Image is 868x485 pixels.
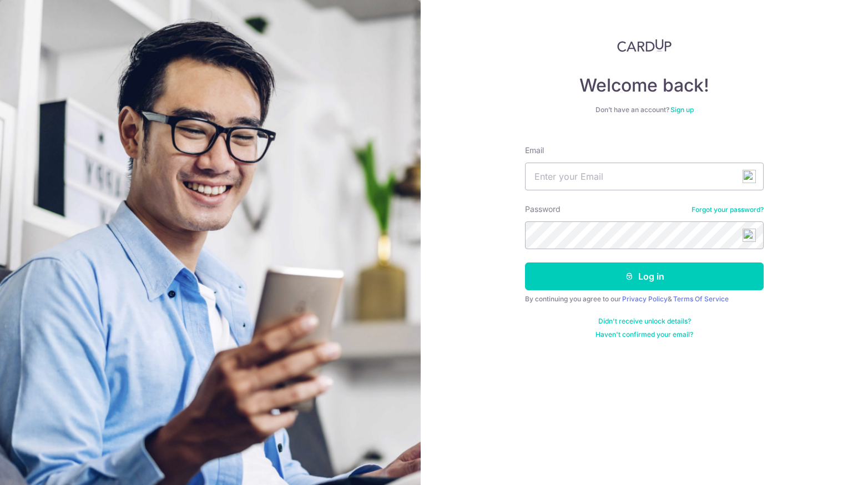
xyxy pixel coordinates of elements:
h4: Welcome back! [525,74,764,97]
a: Didn't receive unlock details? [598,317,691,326]
label: Password [525,204,561,215]
a: Privacy Policy [622,295,668,303]
a: Sign up [670,105,694,114]
div: Don’t have an account? [525,105,764,114]
img: npw-badge-icon-locked.svg [743,170,756,183]
a: Haven't confirmed your email? [596,330,693,339]
input: Enter your Email [525,163,764,190]
a: Forgot your password? [692,205,764,214]
img: npw-badge-icon-locked.svg [743,229,756,242]
div: By continuing you agree to our & [525,295,764,304]
label: Email [525,145,544,156]
button: Log in [525,262,764,290]
a: Terms Of Service [673,295,729,303]
img: CardUp Logo [617,39,672,52]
